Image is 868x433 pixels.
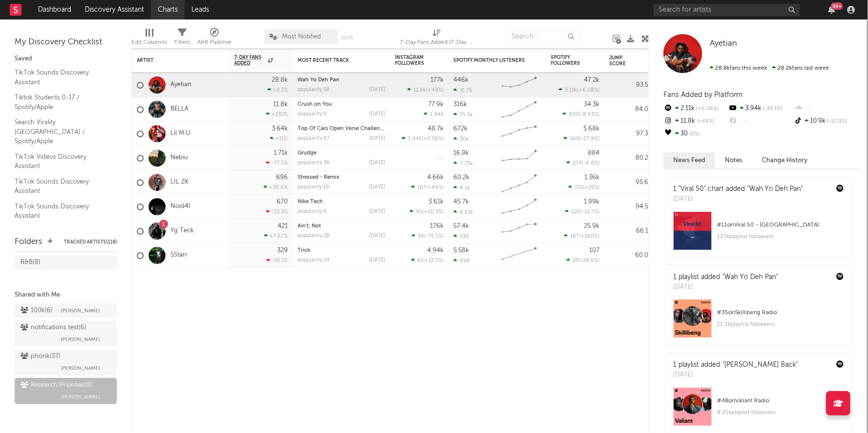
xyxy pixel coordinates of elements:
[298,185,329,190] div: popularity: 19
[410,208,444,215] div: ( )
[282,34,321,40] span: Most Notified
[369,258,385,263] div: [DATE]
[497,195,541,219] svg: Chart title
[673,194,803,204] div: [DATE]
[411,184,444,190] div: ( )
[61,362,100,374] span: [PERSON_NAME]
[609,152,648,164] div: 80.2
[609,104,648,115] div: 84.0
[761,106,782,112] span: -34.1 %
[278,223,288,229] div: 421
[559,87,600,93] div: ( )
[298,112,327,117] div: popularity: 0
[585,174,600,181] div: 1.36k
[427,247,444,254] div: 4.94k
[585,185,598,190] span: +25 %
[609,201,648,213] div: 94.5
[266,208,288,215] div: -23.3 %
[266,160,288,166] div: -77.5 %
[722,274,778,281] a: "Wah Yo Deh Pan"
[673,370,798,380] div: [DATE]
[369,185,385,190] div: [DATE]
[453,101,467,108] div: 316k
[609,226,648,237] div: 66.1
[170,154,188,162] a: Nebiu
[573,258,579,264] span: 20
[298,248,385,253] div: Trick
[568,184,600,190] div: ( )
[15,53,117,65] div: Saved
[453,199,469,205] div: 45.7k
[298,233,330,239] div: popularity: 28
[277,199,288,205] div: 670
[197,24,231,53] div: A&R Pipeline
[663,91,743,98] span: Fans Added by Platform
[15,289,117,301] div: Shared with Me
[369,209,385,214] div: [DATE]
[579,88,598,93] span: +6.08 %
[581,112,598,117] span: -8.63 %
[609,79,648,91] div: 93.5
[197,37,231,48] div: A&R Pipeline
[569,112,579,117] span: 900
[369,87,385,93] div: [DATE]
[666,211,851,258] a: #11onViral 50 - [GEOGRAPHIC_DATA]137kplaylist followers
[402,135,444,142] div: ( )
[266,257,288,264] div: -55.1 %
[298,160,330,166] div: popularity: 36
[132,37,167,48] div: Edit Columns
[298,224,385,229] div: Ain't, Not
[170,81,191,89] a: Ayetian
[575,185,583,190] span: 215
[15,378,117,404] a: Research Priorities(8)[PERSON_NAME]
[565,208,600,215] div: ( )
[341,35,354,40] button: Save
[581,136,598,142] span: -27.9 %
[453,112,473,118] div: 75.5k
[20,305,53,317] div: 100k ( 6 )
[430,223,444,229] div: 176k
[15,176,107,196] a: TikTok Sounds Discovery Assistant
[272,126,288,132] div: 3.64k
[15,303,117,318] a: 100k(6)[PERSON_NAME]
[369,160,385,166] div: [DATE]
[793,102,858,115] div: --
[298,199,323,205] a: Nike Tech
[400,24,473,53] div: 7-Day Fans Added (7-Day Fans Added)
[298,136,330,141] div: popularity: 47
[298,151,385,156] div: Grudge
[609,128,648,140] div: 97.3
[695,106,718,112] span: +6.08 %
[369,112,385,117] div: [DATE]
[412,233,444,239] div: ( )
[407,87,444,93] div: ( )
[710,39,737,49] a: Ayetian
[673,272,778,282] div: 1 playlist added
[453,223,469,229] div: 57.4k
[497,244,541,268] svg: Chart title
[453,233,469,240] div: 230
[298,175,340,180] a: Stressed - Remix
[15,117,107,147] a: Search Virality [GEOGRAPHIC_DATA] / Spotify/Apple
[584,199,600,205] div: 1.99k
[15,201,107,221] a: TikTok Sounds Discovery Assistant
[425,258,442,264] span: +12.5 %
[132,24,167,53] div: Edit Columns
[15,236,42,248] div: Folders
[298,77,340,83] a: Wah Yo Deh Pan
[400,37,473,48] div: 7-Day Fans Added (7-Day Fans Added)
[453,247,469,254] div: 5.58k
[571,209,581,215] span: 220
[747,186,803,192] a: "Wah Yo Deh Pan"
[453,258,470,264] div: 998
[793,115,858,128] div: 10.9k
[570,136,580,142] span: 569
[174,37,190,48] div: Filters
[566,160,600,166] div: ( )
[453,87,472,94] div: 31.7k
[717,307,844,319] div: # 35 on Skillibeng Radio
[417,258,423,264] span: 81
[584,161,598,166] span: -6.8 %
[20,257,40,268] div: R&B ( 8 )
[64,240,117,245] button: Tracked Artists(118)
